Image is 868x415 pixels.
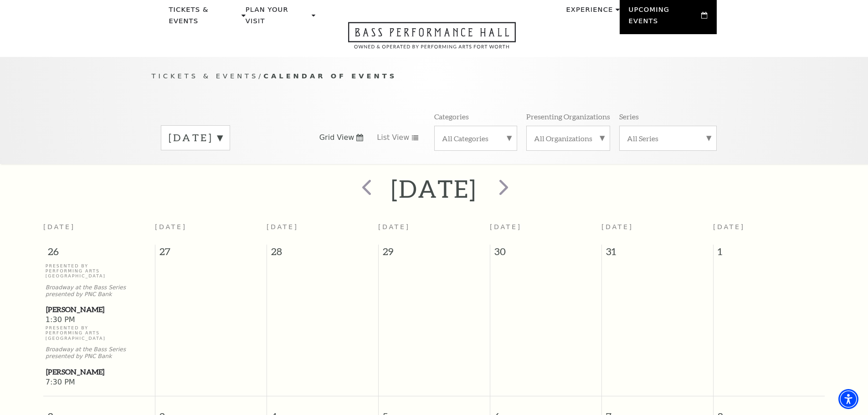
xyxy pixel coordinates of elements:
h2: [DATE] [391,174,477,203]
span: 1:30 PM [46,315,153,325]
span: List View [377,133,409,143]
p: Presenting Organizations [526,112,610,121]
button: prev [349,173,382,205]
span: 29 [379,245,490,263]
p: Tickets & Events [169,4,240,32]
div: Accessibility Menu [838,389,858,409]
p: Categories [434,112,469,121]
span: [PERSON_NAME] [46,304,152,315]
p: Broadway at the Bass Series presented by PNC Bank [46,284,153,298]
span: Calendar of Events [263,72,397,80]
p: Plan Your Visit [246,4,309,32]
label: All Categories [442,133,509,143]
span: [DATE] [713,223,745,231]
p: Upcoming Events [629,4,699,32]
span: [DATE] [155,223,187,231]
p: Presented By Performing Arts [GEOGRAPHIC_DATA] [46,325,153,341]
span: 7:30 PM [46,378,153,388]
p: Presented By Performing Arts [GEOGRAPHIC_DATA] [46,263,153,279]
span: 26 [43,245,155,263]
a: Open this option [315,22,549,57]
span: Tickets & Events [152,72,259,80]
span: 30 [490,245,601,263]
p: / [152,71,717,82]
span: [DATE] [490,223,522,231]
span: 28 [267,245,378,263]
p: Broadway at the Bass Series presented by PNC Bank [46,346,153,360]
span: [DATE] [601,223,633,231]
span: [DATE] [267,223,298,231]
label: [DATE] [169,131,222,145]
span: 31 [602,245,713,263]
span: [DATE] [378,223,410,231]
span: Grid View [319,133,354,143]
span: [DATE] [43,223,75,231]
button: next [486,173,519,205]
p: Experience [566,4,613,20]
span: 1 [714,245,825,263]
label: All Series [627,133,709,143]
span: [PERSON_NAME] [46,366,152,378]
span: 27 [155,245,267,263]
label: All Organizations [534,133,602,143]
p: Series [619,112,639,121]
